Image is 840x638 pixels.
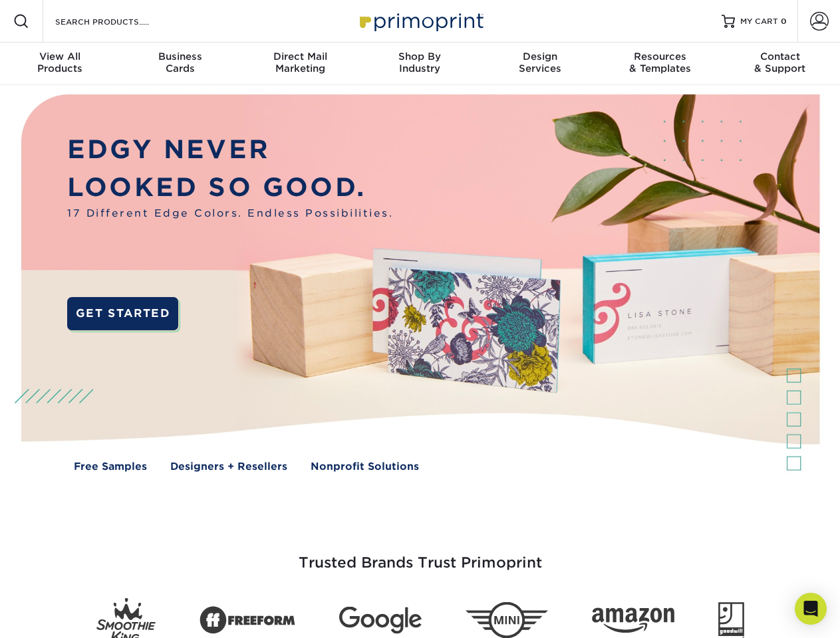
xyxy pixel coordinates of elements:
div: Marketing [240,51,360,74]
img: Goodwill [718,602,744,638]
a: BusinessCards [120,43,239,85]
a: Direct MailMarketing [240,43,360,85]
div: Open Intercom Messenger [795,593,827,625]
input: SEARCH PRODUCTS..... [54,13,184,29]
span: Contact [720,51,840,62]
a: Shop ByIndustry [360,43,480,85]
span: MY CART [740,16,778,27]
span: Resources [600,51,720,62]
p: EDGY NEVER [67,131,393,169]
h3: Trusted Brands Trust Primoprint [31,522,809,587]
a: Designers + Resellers [170,459,287,475]
span: 0 [781,17,787,26]
a: Contact& Support [720,43,840,85]
span: Shop By [360,51,480,62]
span: Business [120,51,239,62]
a: Nonprofit Solutions [311,459,419,475]
div: Services [480,51,600,74]
span: Design [480,51,600,62]
div: Industry [360,51,480,74]
p: LOOKED SO GOOD. [67,169,393,207]
img: Google [339,607,422,634]
div: & Templates [600,51,720,74]
a: Resources& Templates [600,43,720,85]
img: Primoprint [354,7,487,35]
a: DesignServices [480,43,600,85]
a: Free Samples [74,459,147,475]
img: Amazon [592,608,674,633]
div: & Support [720,51,840,74]
span: 17 Different Edge Colors. Endless Possibilities. [67,206,393,221]
div: Cards [120,51,239,74]
a: GET STARTED [67,297,178,330]
span: Direct Mail [240,51,360,62]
